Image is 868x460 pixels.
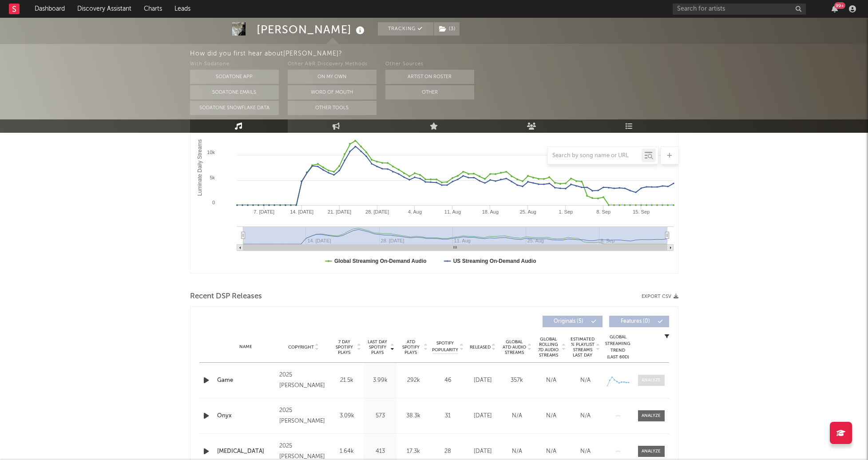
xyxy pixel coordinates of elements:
[609,316,669,327] button: Features(0)
[333,339,356,355] span: 7 Day Spotify Plays
[571,412,600,420] div: N/A
[559,209,573,214] text: 1. Sep
[571,447,600,456] div: N/A
[366,376,395,385] div: 3.99k
[399,447,428,456] div: 17.3k
[288,85,377,99] button: Word Of Mouth
[385,70,474,84] button: Artist on Roster
[288,345,314,350] span: Copyright
[217,344,275,350] div: Name
[333,412,361,420] div: 3.09k
[190,59,279,70] div: With Sodatone
[366,339,389,355] span: Last Day Spotify Plays
[543,316,602,327] button: Originals(5)
[633,209,650,214] text: 15. Sep
[468,447,498,456] div: [DATE]
[468,376,498,385] div: [DATE]
[279,370,328,391] div: 2025 [PERSON_NAME]
[399,339,423,355] span: ATD Spotify Plays
[190,95,678,273] svg: Luminate Daily Consumption
[190,291,262,302] span: Recent DSP Releases
[254,209,274,214] text: 7. [DATE]
[279,405,328,427] div: 2025 [PERSON_NAME]
[536,412,566,420] div: N/A
[408,209,421,214] text: 4. Aug
[453,258,536,264] text: US Streaming On-Demand Audio
[334,258,427,264] text: Global Streaming On-Demand Audio
[385,59,474,70] div: Other Sources
[365,209,389,214] text: 28. [DATE]
[190,70,279,84] button: Sodatone App
[290,209,313,214] text: 14. [DATE]
[432,340,458,353] span: Spotify Popularity
[444,209,460,214] text: 11. Aug
[217,447,275,456] a: [MEDICAL_DATA]
[210,175,215,180] text: 5k
[434,22,460,36] button: (3)
[571,376,600,385] div: N/A
[288,70,377,84] button: On My Own
[399,376,428,385] div: 292k
[333,376,361,385] div: 21.5k
[257,22,367,37] div: [PERSON_NAME]
[832,5,838,12] button: 99+
[366,412,395,420] div: 573
[536,447,566,456] div: N/A
[502,339,527,355] span: Global ATD Audio Streams
[432,447,464,456] div: 28
[605,334,631,361] div: Global Streaming Trend (Last 60D)
[502,376,532,385] div: 357k
[470,345,491,350] span: Released
[673,4,806,15] input: Search for artists
[536,376,566,385] div: N/A
[212,200,214,205] text: 0
[432,376,464,385] div: 46
[548,319,589,324] span: Originals ( 5 )
[571,337,595,358] span: Estimated % Playlist Streams Last Day
[333,447,361,456] div: 1.64k
[502,447,532,456] div: N/A
[519,209,536,214] text: 25. Aug
[217,376,275,385] a: Game
[328,209,351,214] text: 21. [DATE]
[190,85,279,99] button: Sodatone Emails
[834,2,845,9] div: 99 +
[288,101,377,115] button: Other Tools
[217,412,275,420] a: Onyx
[366,447,395,456] div: 413
[288,59,377,70] div: Other A&R Discovery Methods
[385,85,474,99] button: Other
[536,337,561,358] span: Global Rolling 7D Audio Streams
[432,412,464,420] div: 31
[399,412,428,420] div: 38.3k
[596,209,610,214] text: 8. Sep
[502,412,532,420] div: N/A
[190,101,279,115] button: Sodatone Snowflake Data
[196,139,202,196] text: Luminate Daily Streams
[482,209,498,214] text: 18. Aug
[433,22,460,36] span: ( 3 )
[468,412,498,420] div: [DATE]
[642,294,678,299] button: Export CSV
[615,319,656,324] span: Features ( 0 )
[548,152,642,159] input: Search by song name or URL
[378,22,433,36] button: Tracking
